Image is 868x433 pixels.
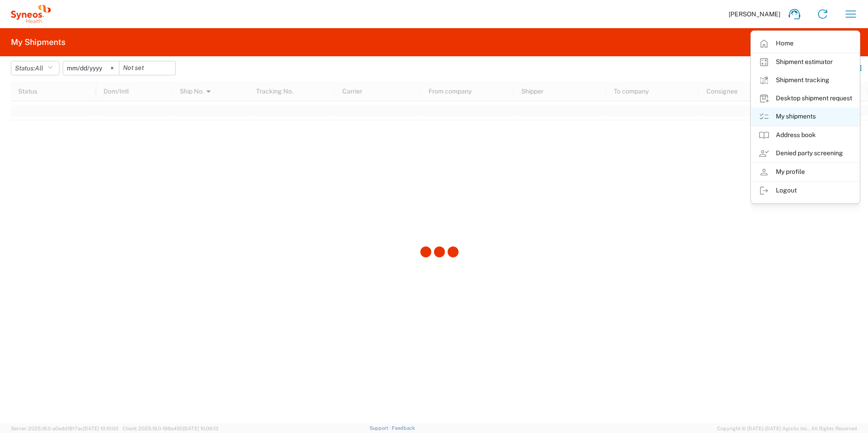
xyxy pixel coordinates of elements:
a: My profile [751,163,859,181]
span: [DATE] 10:06:13 [183,426,218,431]
a: Desktop shipment request [751,89,859,108]
span: Copyright © [DATE]-[DATE] Agistix Inc., All Rights Reserved [717,424,857,433]
input: Not set [63,61,119,75]
a: Shipment tracking [751,71,859,89]
input: Not set [119,61,175,75]
button: Status:All [11,61,59,75]
span: [DATE] 10:10:00 [83,426,118,431]
a: Home [751,34,859,53]
a: Shipment estimator [751,53,859,71]
a: Logout [751,182,859,200]
h2: My Shipments [11,37,65,48]
span: Client: 2025.18.0-198a450 [123,426,218,431]
span: [PERSON_NAME] [729,10,780,18]
span: All [35,64,43,72]
a: Denied party screening [751,144,859,162]
a: Feedback [392,425,415,431]
a: Address book [751,126,859,144]
a: Support [370,425,392,431]
span: Server: 2025.18.0-a0edd1917ac [11,426,118,431]
a: My shipments [751,108,859,126]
